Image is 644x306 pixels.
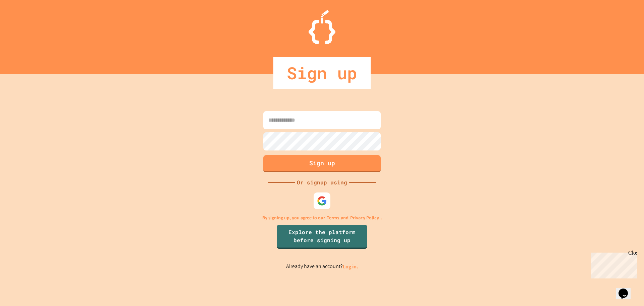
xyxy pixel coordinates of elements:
a: Privacy Policy [350,214,379,221]
a: Log in. [343,263,358,270]
img: Logo.svg [309,10,335,44]
a: Terms [327,214,339,221]
iframe: chat widget [616,279,637,299]
a: Explore the platform before signing up [277,225,367,249]
p: By signing up, you agree to our and . [262,214,382,221]
div: Or signup using [295,178,349,186]
p: Already have an account? [286,262,358,271]
img: google-icon.svg [317,196,327,206]
button: Sign up [263,155,381,172]
div: Sign up [273,57,371,89]
div: Chat with us now!Close [3,3,46,43]
iframe: chat widget [588,250,637,278]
